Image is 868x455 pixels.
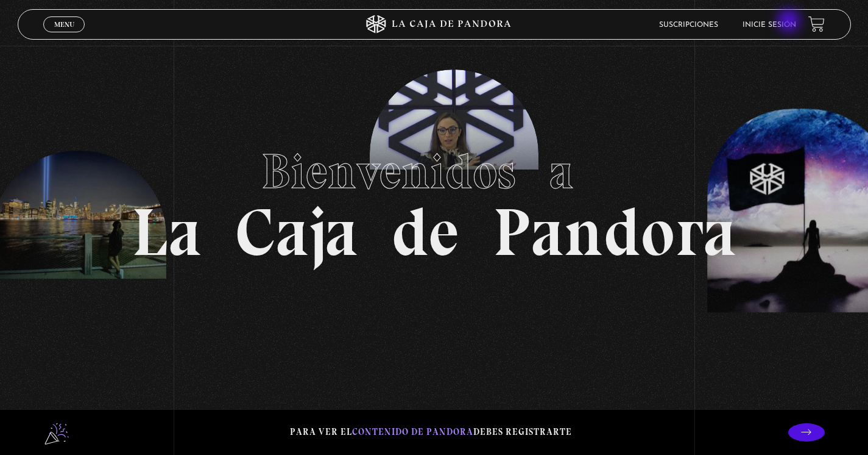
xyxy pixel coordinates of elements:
a: Suscripciones [659,21,718,29]
h1: La Caja de Pandora [132,132,736,266]
a: View your shopping cart [808,16,825,32]
a: Inicie sesión [743,21,796,29]
span: Bienvenidos a [261,142,607,201]
span: contenido de Pandora [352,426,473,437]
span: Cerrar [50,31,79,40]
p: Para ver el debes registrarte [290,424,572,440]
span: Menu [54,21,74,28]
